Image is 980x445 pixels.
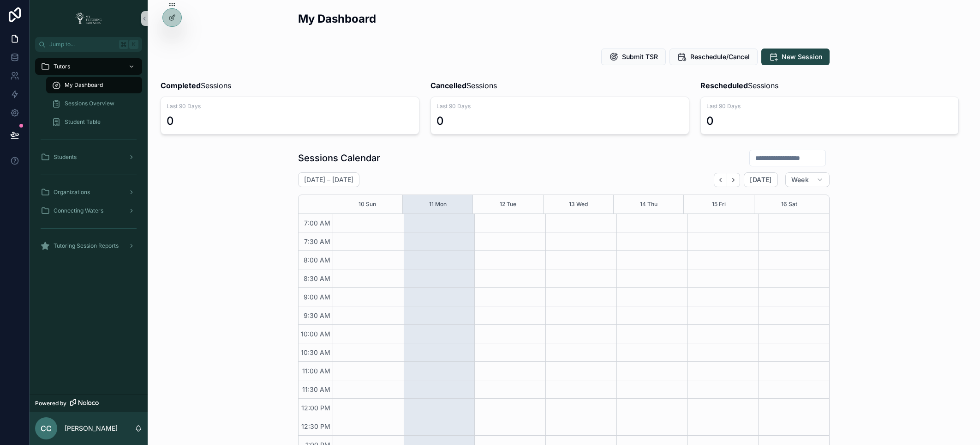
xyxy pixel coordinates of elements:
[161,81,201,90] strong: Completed
[690,52,750,61] span: Reschedule/Cancel
[46,77,142,93] a: My Dashboard
[640,195,657,213] button: 14 Thu
[65,100,114,107] span: Sessions Overview
[30,395,148,412] a: Powered by
[35,37,142,52] button: Jump to...K
[302,238,333,245] span: 7:30 AM
[54,63,70,70] span: Tutors
[35,202,142,219] a: Connecting Waters
[744,172,777,187] button: [DATE]
[130,41,137,48] span: K
[35,400,66,407] span: Powered by
[54,189,90,196] span: Organizations
[35,238,142,254] a: Tutoring Session Reports
[35,58,142,75] a: Tutors
[791,176,809,184] span: Week
[161,80,231,91] span: Sessions
[298,152,380,165] h1: Sessions Calendar
[359,195,376,213] button: 10 Sun
[46,95,142,112] a: Sessions Overview
[35,184,142,201] a: Organizations
[301,274,333,282] span: 8:30 AM
[601,49,666,65] button: Submit TSR
[301,311,333,319] span: 9:30 AM
[299,330,333,338] span: 10:00 AM
[72,11,105,26] img: App logo
[430,81,466,90] strong: Cancelled
[669,49,758,65] button: Reschedule/Cancel
[65,118,101,126] span: Student Table
[65,424,118,433] p: [PERSON_NAME]
[706,103,953,110] span: Last 90 Days
[700,80,778,91] span: Sessions
[727,173,740,187] button: Next
[41,423,52,434] span: CC
[167,103,413,110] span: Last 90 Days
[54,153,77,161] span: Students
[429,195,447,213] button: 11 Mon
[299,348,333,356] span: 10:30 AM
[300,385,333,393] span: 11:30 AM
[781,195,797,213] button: 16 Sat
[54,242,119,250] span: Tutoring Session Reports
[167,114,174,128] div: 0
[46,114,142,130] a: Student Table
[500,195,516,213] button: 12 Tue
[622,52,658,61] span: Submit TSR
[785,172,830,187] button: Week
[54,207,103,214] span: Connecting Waters
[430,80,497,91] span: Sessions
[714,173,727,187] button: Back
[782,52,822,61] span: New Session
[299,404,333,412] span: 12:00 PM
[436,114,444,128] div: 0
[569,195,588,213] button: 13 Wed
[761,49,830,65] button: New Session
[65,81,103,89] span: My Dashboard
[706,114,714,128] div: 0
[712,195,726,213] button: 15 Fri
[750,176,771,184] span: [DATE]
[35,149,142,165] a: Students
[49,41,115,48] span: Jump to...
[300,367,333,375] span: 11:00 AM
[302,219,333,227] span: 7:00 AM
[700,81,748,90] strong: Rescheduled
[298,11,376,26] h2: My Dashboard
[30,52,148,266] div: scrollable content
[301,256,333,264] span: 8:00 AM
[301,293,333,301] span: 9:00 AM
[304,175,353,184] h2: [DATE] – [DATE]
[299,422,333,430] span: 12:30 PM
[436,103,683,110] span: Last 90 Days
